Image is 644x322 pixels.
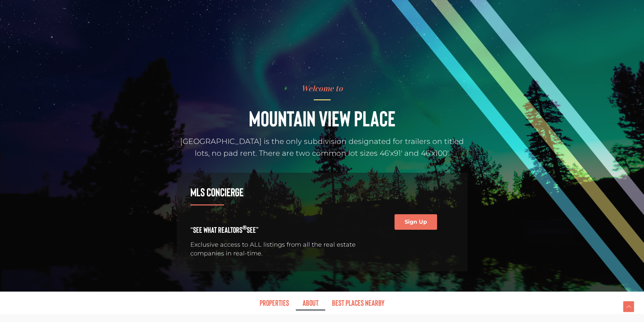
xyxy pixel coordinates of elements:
[395,214,437,230] a: Sign Up
[133,295,511,311] nav: Menu
[177,135,468,159] p: [GEOGRAPHIC_DATA] is the only subdivision designated for trailers on titled lots, no pad rent. Th...
[405,219,427,225] span: Sign Up
[190,241,371,257] p: Exclusive access to ALL listings from all the real estate companies in real-time.
[177,107,468,129] h1: Mountain View Place
[296,295,325,311] a: About
[190,226,371,234] h4: “See What REALTORS See”
[177,84,468,93] h4: Welcome to
[190,186,371,198] h3: MLS Concierge
[325,295,391,311] a: Best Places Nearby
[253,295,296,311] a: Properties
[242,224,247,231] sup: ®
